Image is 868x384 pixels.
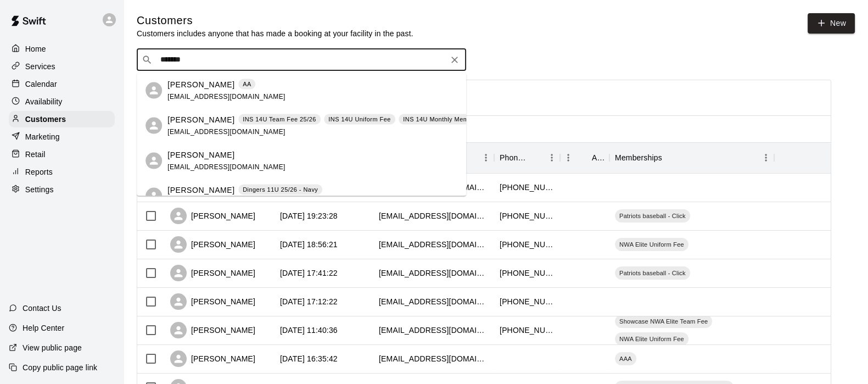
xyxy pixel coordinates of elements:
[23,342,82,353] p: View public page
[23,322,64,333] p: Help Center
[145,82,162,99] div: Brooks Millar
[170,322,255,338] div: [PERSON_NAME]
[280,239,338,250] div: 2025-08-15 18:56:21
[9,129,115,145] a: Marketing
[9,111,115,127] a: Customers
[615,238,688,251] div: NWA Elite Uniform Fee
[615,209,690,222] div: Patriots baseball - Click
[808,13,855,34] a: New
[478,149,494,166] button: Menu
[167,79,234,90] p: [PERSON_NAME]
[403,115,512,124] p: INS 14U Monthly Membership - 25/26
[280,325,338,336] div: 2025-08-15 11:40:36
[23,303,61,314] p: Contact Us
[145,188,162,204] div: Brooks Orlicek
[528,150,544,165] button: Sort
[615,317,712,326] span: Showcase NWA Elite Team Fee
[379,325,489,336] div: aprilbarnett04@yahoo.com
[328,115,391,124] p: INS 14U Uniform Fee
[9,164,115,180] a: Reports
[280,268,338,279] div: 2025-08-15 17:41:22
[25,79,57,90] p: Calendar
[9,41,115,57] a: Home
[145,118,162,134] div: Brooks Burke
[500,142,528,173] div: Phone Number
[25,166,53,177] p: Reports
[592,142,604,173] div: Age
[167,149,234,160] p: [PERSON_NAME]
[170,293,255,310] div: [PERSON_NAME]
[25,61,55,72] p: Services
[167,114,234,125] p: [PERSON_NAME]
[615,212,690,220] span: Patriots baseball - Click
[609,142,774,173] div: Memberships
[615,269,690,277] span: Patriots baseball - Click
[560,149,576,166] button: Menu
[500,268,555,279] div: +14192976600
[500,325,555,336] div: +14792507196
[500,296,555,307] div: +14798995678
[500,210,555,221] div: +14792640103
[9,181,115,198] a: Settings
[615,332,688,346] div: NWA Elite Uniform Fee
[615,354,636,363] span: AAA
[23,362,97,373] p: Copy public page link
[167,92,285,100] span: [EMAIL_ADDRESS][DOMAIN_NAME]
[615,352,636,365] div: AAA
[25,184,54,195] p: Settings
[137,13,413,28] h5: Customers
[25,96,63,107] p: Availability
[379,239,489,250] div: halesar@gmail.com
[167,127,285,135] span: [EMAIL_ADDRESS][DOMAIN_NAME]
[576,150,592,165] button: Sort
[379,268,489,279] div: dddobrzy@uark.edu
[615,335,688,343] span: NWA Elite Uniform Fee
[167,184,234,196] p: [PERSON_NAME]
[9,58,115,75] a: Services
[615,315,712,328] div: Showcase NWA Elite Team Fee
[379,296,489,307] div: lindseylovelady@gmail.com
[167,163,285,170] span: [EMAIL_ADDRESS][DOMAIN_NAME]
[500,239,555,250] div: +14797210633
[500,182,555,193] div: +19132638272
[615,240,688,249] span: NWA Elite Uniform Fee
[25,131,60,142] p: Marketing
[280,210,338,221] div: 2025-08-15 19:23:28
[25,114,66,125] p: Customers
[280,296,338,307] div: 2025-08-15 17:12:22
[615,266,690,280] div: Patriots baseball - Click
[662,150,677,165] button: Sort
[544,149,560,166] button: Menu
[9,76,115,92] a: Calendar
[243,185,318,194] p: Dingers 11U 25/26 - Navy
[137,28,413,39] p: Customers includes anyone that has made a booking at your facility in the past.
[560,142,609,173] div: Age
[9,93,115,110] a: Availability
[494,142,560,173] div: Phone Number
[25,43,46,54] p: Home
[615,142,662,173] div: Memberships
[243,80,251,89] p: AA
[25,149,46,160] p: Retail
[170,208,255,224] div: [PERSON_NAME]
[379,210,489,221] div: markfscott@hotmail.com
[243,115,316,124] p: INS 14U Team Fee 25/26
[758,149,774,166] button: Menu
[170,265,255,281] div: [PERSON_NAME]
[447,52,462,68] button: Clear
[9,146,115,163] a: Retail
[373,142,494,173] div: Email
[137,49,466,71] div: Search customers by name or email
[170,236,255,253] div: [PERSON_NAME]
[280,353,338,364] div: 2025-08-14 16:35:42
[170,350,255,367] div: [PERSON_NAME]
